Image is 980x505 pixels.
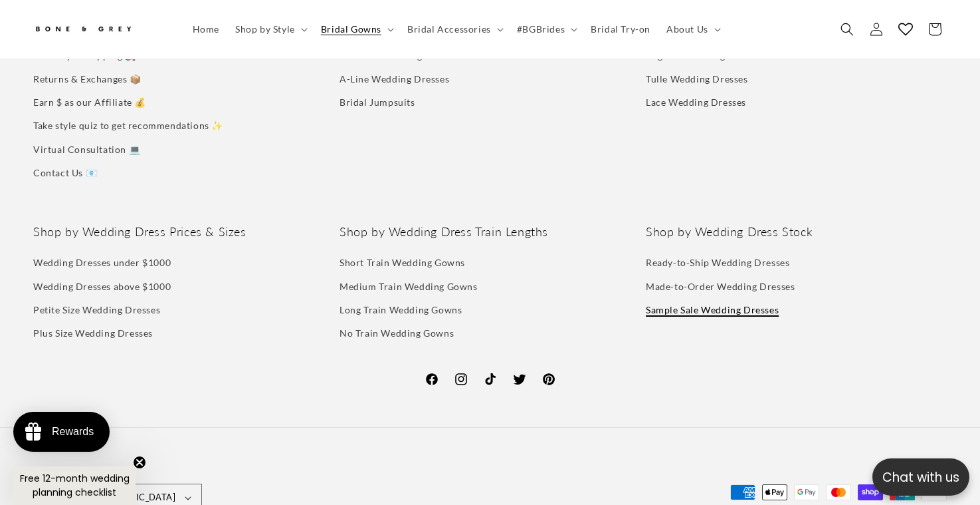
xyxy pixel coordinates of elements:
span: About Us [666,23,708,35]
a: Short Train Wedding Gowns [340,254,465,274]
h2: Shop by Wedding Dress Stock [646,224,947,240]
a: Plus Size Wedding Dresses [33,321,153,345]
h2: Shop by Wedding Dress Prices & Sizes [33,224,334,240]
a: No Train Wedding Gowns [340,321,454,345]
a: Earn $ as our Affiliate 💰 [33,90,146,114]
summary: About Us [658,15,726,43]
a: Sample Sale Wedding Dresses [646,298,779,321]
a: Ready-to-Ship Wedding Dresses [646,254,789,274]
summary: Search [833,15,862,44]
a: Bridal Jumpsuits [340,90,415,114]
span: Bridal Accessories [407,23,491,35]
a: Lace Wedding Dresses [646,90,746,114]
h2: Country/region [33,464,202,477]
h2: Shop by Wedding Dress Train Lengths [340,224,640,240]
button: Open chatbox [872,458,969,496]
a: Virtual Consultation 💻 [33,138,140,161]
summary: Shop by Style [227,15,313,43]
a: Take style quiz to get recommendations ✨ [33,114,223,137]
span: Home [193,23,219,35]
a: Home [185,15,227,43]
div: Free 12-month wedding planning checklistClose teaser [13,466,136,505]
summary: #BGBrides [509,15,583,43]
a: Petite Size Wedding Dresses [33,298,160,321]
a: Medium Train Wedding Gowns [340,275,478,298]
a: Tulle Wedding Dresses [646,67,748,90]
a: Returns & Exchanges 📦 [33,67,142,90]
button: Close teaser [133,456,146,469]
span: #BGBrides [517,23,565,35]
span: Shop by Style [235,23,295,35]
span: Bridal Gowns [321,23,381,35]
a: Bridal Try-on [583,15,658,43]
a: Bone and Grey Bridal [29,13,171,45]
summary: Bridal Accessories [399,15,509,43]
p: Chat with us [872,468,969,487]
a: Contact Us 📧 [33,161,97,184]
span: Free 12-month wedding planning checklist [20,472,130,499]
span: Bridal Try-on [591,23,650,35]
img: Bone and Grey Bridal [33,19,133,41]
a: Wedding Dresses above $1000 [33,275,171,298]
summary: Bridal Gowns [313,15,399,43]
a: Long Train Wedding Gowns [340,298,462,321]
div: Rewards [52,426,94,438]
a: A-Line Wedding Dresses [340,67,449,90]
a: Made-to-Order Wedding Dresses [646,275,795,298]
a: Wedding Dresses under $1000 [33,254,171,274]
